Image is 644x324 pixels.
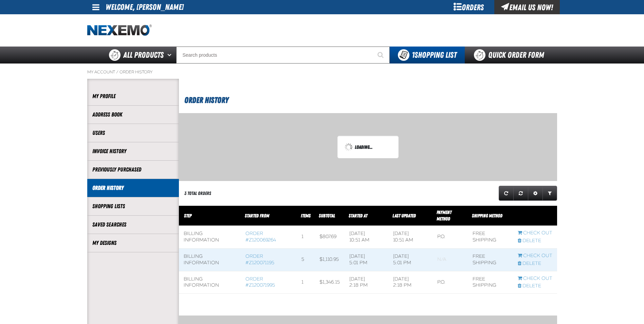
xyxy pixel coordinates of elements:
[92,129,174,137] a: Users
[297,271,315,294] td: 1
[297,226,315,249] td: 1
[373,47,390,64] button: Start Searching
[472,213,502,218] span: Shipping Method
[245,231,276,243] a: Order #Z120069264
[518,260,552,267] a: Delete checkout started from Z120071195
[388,226,432,249] td: [DATE] 10:51 AM
[87,69,557,75] nav: Breadcrumbs
[92,147,174,155] a: Invoice History
[412,50,457,60] span: Shopping List
[345,248,388,271] td: [DATE] 5:01 PM
[468,248,513,271] td: Free Shipping
[542,186,557,201] a: Expand or Collapse Grid Filters
[184,276,236,289] div: Billing Information
[315,271,345,294] td: $1,346.15
[119,69,152,75] a: Order History
[184,95,228,105] span: Order History
[518,275,552,282] a: Continue checkout started from Z120071995
[92,221,174,229] a: Saved Searches
[87,69,115,75] a: My Account
[468,271,513,294] td: Free Shipping
[388,248,432,271] td: [DATE] 5:01 PM
[468,226,513,249] td: Free Shipping
[245,253,274,266] a: Order #Z120071195
[388,271,432,294] td: [DATE] 2:18 PM
[184,253,236,266] div: Billing Information
[513,186,528,201] a: Reset grid action
[345,226,388,249] td: [DATE] 10:51 AM
[184,231,236,244] div: Billing Information
[518,283,552,289] a: Delete checkout started from Z120071995
[392,213,416,218] a: Last Updated
[518,230,552,236] a: Continue checkout started from Z120069264
[184,190,211,197] div: 3 Total Orders
[518,253,552,259] a: Continue checkout started from Z120071195
[92,202,174,210] a: Shopping Lists
[499,186,514,201] a: Refresh grid action
[433,226,468,249] td: P.O.
[297,248,315,271] td: 5
[518,238,552,244] a: Delete checkout started from Z120069264
[315,226,345,249] td: $807.69
[513,206,557,226] th: Row actions
[315,248,345,271] td: $1,110.95
[433,248,468,271] td: Blank
[390,47,465,64] button: You have 1 Shopping List. Open to view details
[345,143,391,151] div: Loading...
[87,24,152,36] a: Home
[116,69,118,75] span: /
[92,111,174,119] a: Address Book
[301,213,311,218] span: Items
[92,92,174,100] a: My Profile
[123,49,164,61] span: All Products
[184,213,191,218] span: Step
[92,166,174,174] a: Previously Purchased
[165,47,176,64] button: Open All Products pages
[465,47,557,64] a: Quick Order Form
[433,271,468,294] td: P.O.
[437,210,452,221] a: Payment Method
[319,213,335,218] a: Subtotal
[349,213,367,218] a: Started At
[245,213,269,218] span: Started From
[176,47,390,64] input: Search
[245,276,275,288] a: Order #Z120071995
[92,239,174,247] a: My Designs
[87,24,152,36] img: Nexemo logo
[345,271,388,294] td: [DATE] 2:18 PM
[412,50,415,60] strong: 1
[528,186,543,201] a: Expand or Collapse Grid Settings
[92,184,174,192] a: Order History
